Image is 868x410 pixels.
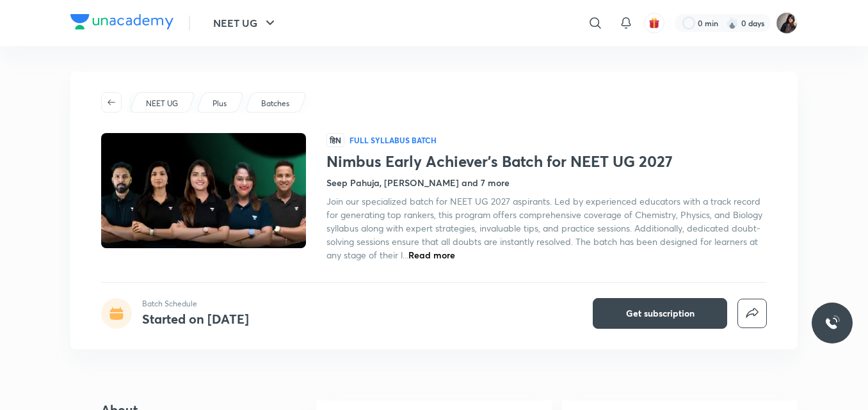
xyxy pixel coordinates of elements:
a: Plus [211,98,229,109]
a: Company Logo [70,14,173,33]
img: Thumbnail [99,132,308,249]
h4: Seep Pahuja, [PERSON_NAME] and 7 more [326,176,510,189]
span: Join our specialized batch for NEET UG 2027 aspirants. Led by experienced educators with a track ... [326,195,762,261]
span: हिN [326,133,344,147]
h4: Started on [DATE] [142,310,249,327]
button: NEET UG [205,10,285,36]
a: NEET UG [144,98,181,109]
img: Company Logo [70,14,173,29]
img: streak [726,17,739,29]
img: Afeera M [776,12,798,34]
a: Batches [259,98,292,109]
button: avatar [644,13,664,33]
h1: Nimbus Early Achiever’s Batch for NEET UG 2027 [326,152,767,171]
span: Read more [408,249,455,261]
img: avatar [648,17,660,29]
p: Batch Schedule [142,298,249,310]
img: ttu [824,315,840,331]
p: Full Syllabus Batch [350,135,437,145]
p: Batches [261,98,289,109]
span: Get subscription [626,307,695,320]
button: Get subscription [593,298,727,329]
p: Plus [213,98,227,109]
p: NEET UG [146,98,178,109]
